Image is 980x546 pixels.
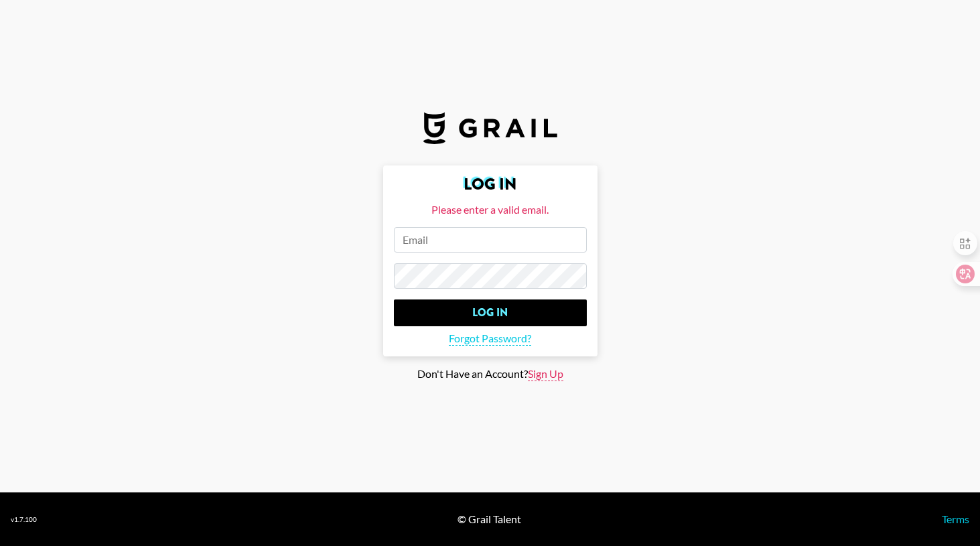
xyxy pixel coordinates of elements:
span: Forgot Password? [449,332,531,346]
div: v 1.7.100 [11,515,37,524]
div: Don't Have an Account? [11,367,969,381]
a: Terms [942,513,969,525]
input: Log In [394,299,587,326]
div: Please enter a valid email. [394,203,587,216]
h2: Log In [394,176,587,192]
input: Email [394,227,587,253]
span: Sign Up [528,367,563,381]
img: Grail Talent Logo [423,112,557,144]
div: © Grail Talent [458,513,521,526]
